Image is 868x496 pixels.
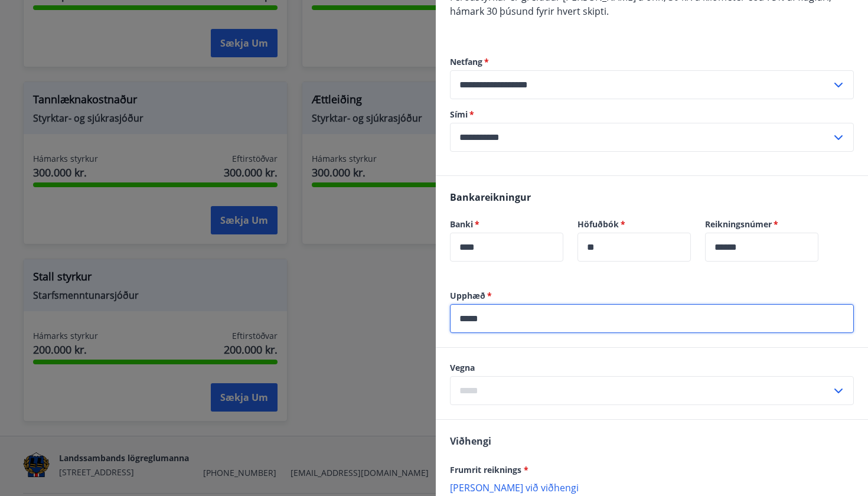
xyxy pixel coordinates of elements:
span: Frumrit reiknings [450,464,528,475]
div: Upphæð [450,304,854,333]
p: [PERSON_NAME] við viðhengi [450,481,854,493]
span: Viðhengi [450,435,491,448]
label: Reikningsnúmer [705,218,818,230]
label: Upphæð [450,290,854,302]
span: Bankareikningur [450,191,531,204]
label: Sími [450,109,854,120]
label: Netfang [450,56,854,68]
label: Vegna [450,362,854,374]
label: Banki [450,218,563,230]
label: Höfuðbók [577,218,691,230]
